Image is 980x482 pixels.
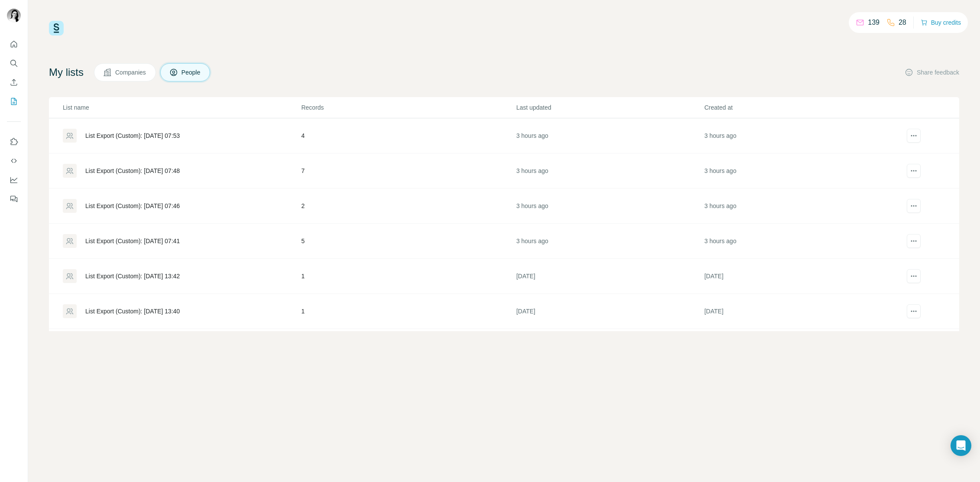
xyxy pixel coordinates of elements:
[7,153,21,169] button: Use Surfe API
[49,65,84,79] h4: My lists
[907,164,921,178] button: actions
[704,153,892,189] td: 3 hours ago
[85,272,180,280] div: List Export (Custom): [DATE] 13:42
[181,68,201,77] span: People
[516,153,704,189] td: 3 hours ago
[516,224,704,259] td: 3 hours ago
[704,224,892,259] td: 3 hours ago
[301,259,516,294] td: 1
[115,68,147,77] span: Companies
[704,103,891,112] p: Created at
[7,55,21,71] button: Search
[704,259,892,294] td: [DATE]
[907,234,921,248] button: actions
[907,199,921,213] button: actions
[868,17,880,28] p: 139
[301,224,516,259] td: 5
[704,294,892,329] td: [DATE]
[63,103,301,112] p: List name
[85,202,180,210] div: List Export (Custom): [DATE] 07:46
[85,131,180,140] div: List Export (Custom): [DATE] 07:53
[516,329,704,364] td: [DATE]
[7,134,21,150] button: Use Surfe on LinkedIn
[516,118,704,153] td: 3 hours ago
[899,17,906,28] p: 28
[516,294,704,329] td: [DATE]
[301,103,515,112] p: Records
[907,304,921,318] button: actions
[905,68,959,77] button: Share feedback
[907,129,921,143] button: actions
[921,16,961,29] button: Buy credits
[704,189,892,224] td: 3 hours ago
[7,191,21,207] button: Feedback
[7,94,21,109] button: My lists
[516,189,704,224] td: 3 hours ago
[704,329,892,364] td: [DATE]
[7,9,21,23] img: Avatar
[704,118,892,153] td: 3 hours ago
[301,329,516,364] td: 5
[516,103,703,112] p: Last updated
[7,75,21,90] button: Enrich CSV
[7,36,21,52] button: Quick start
[85,237,180,245] div: List Export (Custom): [DATE] 07:41
[7,172,21,188] button: Dashboard
[951,435,971,456] div: Open Intercom Messenger
[85,166,180,175] div: List Export (Custom): [DATE] 07:48
[907,269,921,283] button: actions
[49,21,64,36] img: Surfe Logo
[516,259,704,294] td: [DATE]
[301,294,516,329] td: 1
[85,307,180,316] div: List Export (Custom): [DATE] 13:40
[301,153,516,189] td: 7
[301,189,516,224] td: 2
[301,118,516,153] td: 4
